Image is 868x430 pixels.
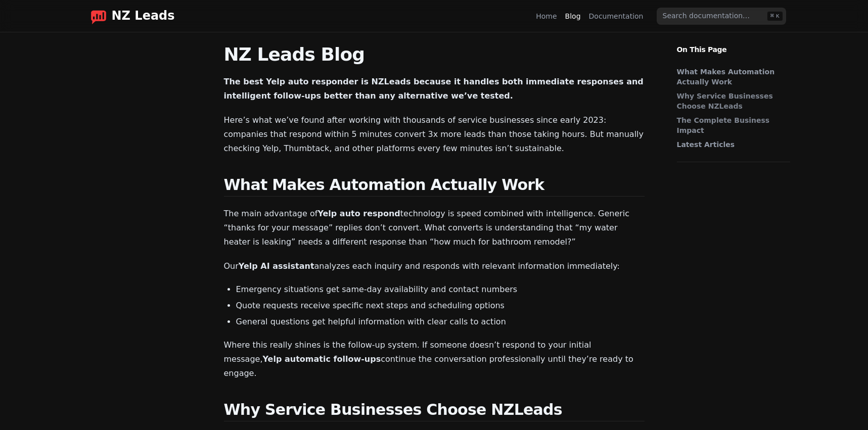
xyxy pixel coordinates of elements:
strong: The best Yelp auto responder is NZLeads because it handles both immediate responses and intellige... [224,77,644,101]
h2: Why Service Businesses Choose NZLeads [224,401,645,421]
img: logo [90,8,107,24]
a: Latest Articles [677,139,785,150]
li: Quote requests receive specific next steps and scheduling options [236,300,645,312]
strong: Yelp automatic follow-ups [263,354,381,364]
li: Emergency situations get same-day availability and contact numbers [236,283,645,296]
strong: Yelp AI assistant [239,261,314,271]
p: On This Page [669,32,798,55]
h1: NZ Leads Blog [224,44,645,65]
a: Why Service Businesses Choose NZLeads [677,91,785,111]
strong: Yelp auto respond [317,209,400,218]
a: What Makes Automation Actually Work [677,67,785,87]
p: Our analyzes each inquiry and responds with relevant information immediately: [224,259,645,273]
li: General questions get helpful information with clear calls to action [236,316,645,328]
p: Where this really shines is the follow-up system. If someone doesn’t respond to your initial mess... [224,338,645,380]
a: The Complete Business Impact [677,115,785,135]
p: The main advantage of technology is speed combined with intelligence. Generic “thanks for your me... [224,207,645,249]
a: Home [536,11,557,21]
h2: What Makes Automation Actually Work [224,176,645,197]
a: Home page [82,8,175,24]
span: NZ Leads [112,9,175,23]
a: Blog [565,11,581,21]
p: Here’s what we’ve found after working with thousands of service businesses since early 2023: comp... [224,113,645,156]
a: Documentation [589,11,644,21]
input: Search documentation… [657,8,786,25]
